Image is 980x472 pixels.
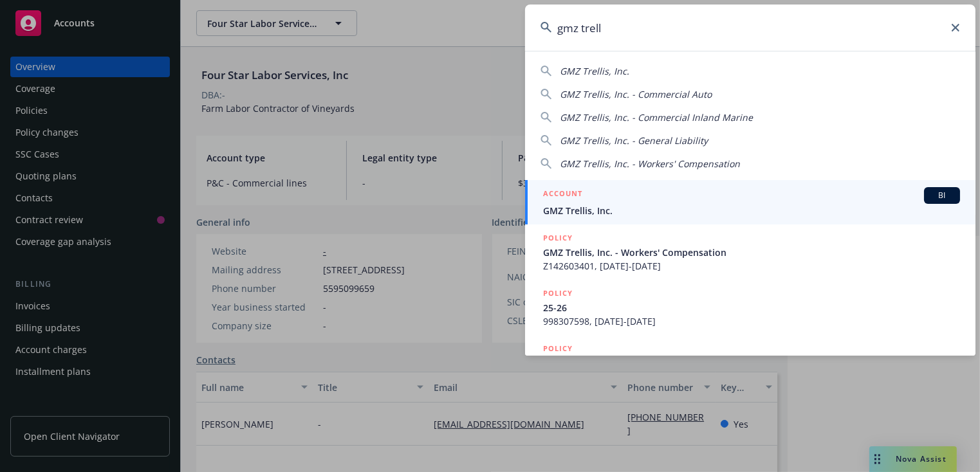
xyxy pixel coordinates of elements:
input: Search... [525,5,975,51]
span: GMZ Trellis, Inc. [560,65,629,77]
span: 25-26 [543,301,960,314]
a: ACCOUNTBIGMZ Trellis, Inc. [525,180,975,224]
a: POLICY25-26998307598, [DATE]-[DATE] [525,280,975,335]
span: GMZ Trellis, Inc. [543,204,960,217]
span: BI [929,190,955,201]
h5: POLICY [543,342,573,355]
a: POLICY [525,335,975,390]
span: GMZ Trellis, Inc. - Workers' Compensation [560,158,740,170]
span: GMZ Trellis, Inc. - Commercial Inland Marine [560,111,753,123]
h5: POLICY [543,287,573,300]
h5: POLICY [543,231,573,244]
span: Z142603401, [DATE]-[DATE] [543,259,960,273]
span: GMZ Trellis, Inc. - Commercial Auto [560,88,712,100]
a: POLICYGMZ Trellis, Inc. - Workers' CompensationZ142603401, [DATE]-[DATE] [525,224,975,280]
span: 998307598, [DATE]-[DATE] [543,314,960,328]
span: GMZ Trellis, Inc. - Workers' Compensation [543,246,960,259]
span: GMZ Trellis, Inc. - General Liability [560,134,708,147]
h5: ACCOUNT [543,187,582,203]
